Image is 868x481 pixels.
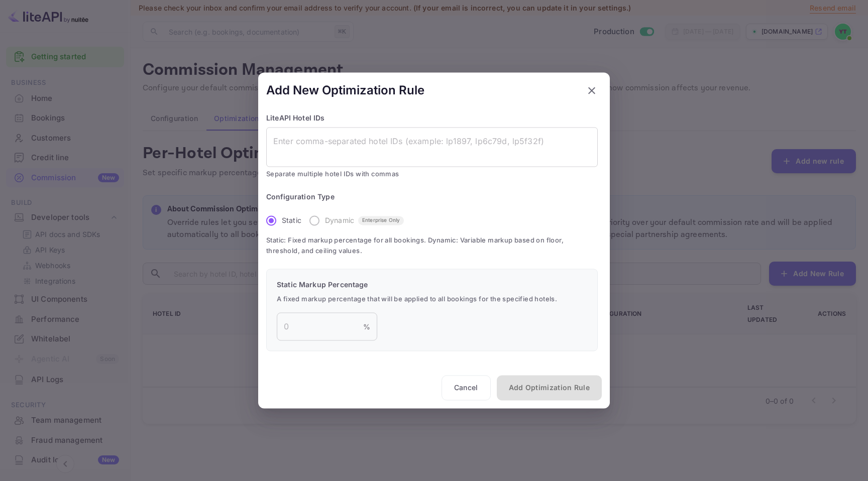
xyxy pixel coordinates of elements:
p: LiteAPI Hotel IDs [266,112,598,123]
span: Separate multiple hotel IDs with commas [266,169,598,180]
p: % [363,321,370,332]
span: Static: Fixed markup percentage for all bookings. Dynamic: Variable markup based on floor, thresh... [266,235,598,257]
p: Static Markup Percentage [277,279,587,290]
span: Enterprise Only [358,217,404,224]
button: Cancel [442,376,491,401]
p: Dynamic [325,215,354,226]
h5: Add New Optimization Rule [266,82,424,98]
legend: Configuration Type [266,192,335,202]
input: 0 [277,313,363,341]
span: A fixed markup percentage that will be applied to all bookings for the specified hotels. [277,294,587,305]
span: Static [282,215,301,226]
